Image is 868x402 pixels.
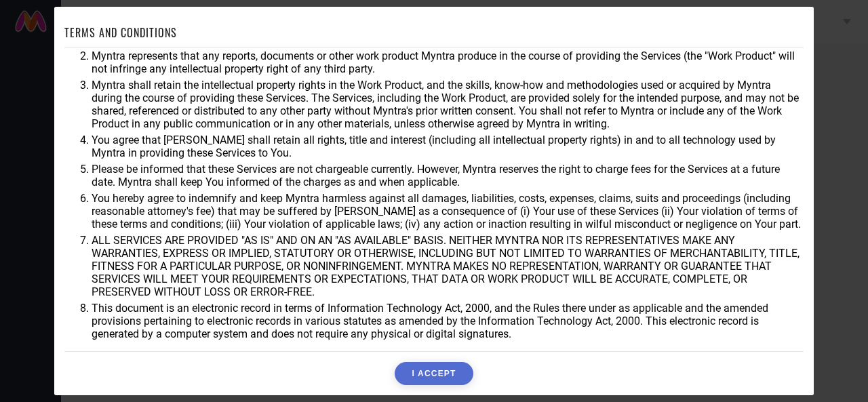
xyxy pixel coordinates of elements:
[92,234,804,298] li: ALL SERVICES ARE PROVIDED "AS IS" AND ON AN "AS AVAILABLE" BASIS. NEITHER MYNTRA NOR ITS REPRESEN...
[92,79,804,130] li: Myntra shall retain the intellectual property rights in the Work Product, and the skills, know-ho...
[92,49,804,75] li: Myntra represents that any reports, documents or other work product Myntra produce in the course ...
[92,163,804,188] li: Please be informed that these Services are not chargeable currently. However, Myntra reserves the...
[92,302,804,340] li: This document is an electronic record in terms of Information Technology Act, 2000, and the Rules...
[395,362,473,385] button: I ACCEPT
[64,24,177,41] h1: TERMS AND CONDITIONS
[92,134,804,159] li: You agree that [PERSON_NAME] shall retain all rights, title and interest (including all intellect...
[92,192,804,230] li: You hereby agree to indemnify and keep Myntra harmless against all damages, liabilities, costs, e...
